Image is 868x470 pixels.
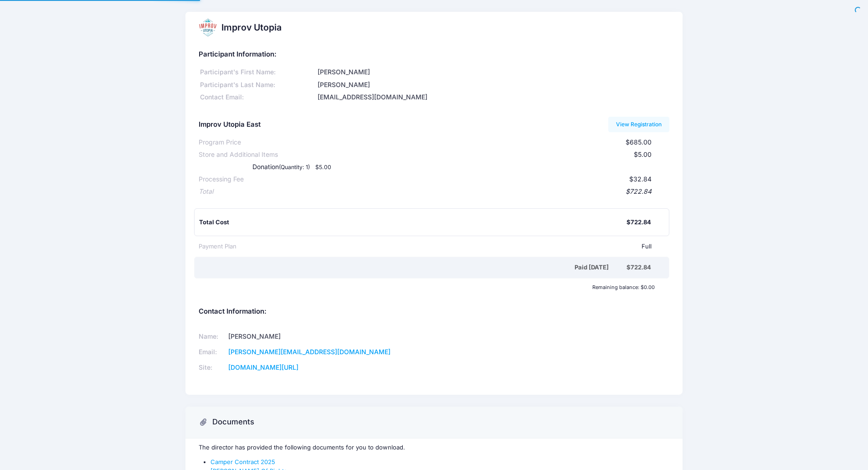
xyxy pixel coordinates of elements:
div: $722.84 [627,263,651,272]
h3: Documents [212,418,254,427]
div: $32.84 [244,175,652,184]
div: Full [236,242,652,251]
small: $5.00 [315,164,331,170]
td: Email: [199,345,226,360]
p: The director has provided the following documents for you to download. [199,443,669,452]
div: Participant's Last Name: [199,80,316,90]
td: Name: [199,329,226,345]
div: [PERSON_NAME] [316,67,669,77]
h5: Improv Utopia East [199,121,261,129]
div: [PERSON_NAME] [316,80,669,90]
div: Payment Plan [199,242,236,251]
div: Total Cost [199,218,627,227]
td: Site: [199,360,226,376]
a: [DOMAIN_NAME][URL] [228,363,298,371]
a: [PERSON_NAME][EMAIL_ADDRESS][DOMAIN_NAME] [228,348,390,356]
h2: Improv Utopia [221,22,282,33]
div: Store and Additional Items [199,150,278,160]
div: Contact Email: [199,93,316,102]
div: Total [199,187,213,196]
div: Donation [234,162,514,172]
div: $722.84 [213,187,652,196]
div: Participant's First Name: [199,67,316,77]
h5: Participant Information: [199,51,669,59]
div: Program Price [199,138,241,147]
div: Paid [DATE] [200,263,627,272]
a: Camper Contract 2025 [211,458,275,465]
td: [PERSON_NAME] [226,329,422,345]
div: [EMAIL_ADDRESS][DOMAIN_NAME] [316,93,669,102]
div: $5.00 [278,150,652,160]
h5: Contact Information: [199,308,669,316]
span: $685.00 [626,138,652,146]
div: Processing Fee [199,175,244,184]
small: (Quantity: 1) [279,164,310,170]
a: View Registration [608,117,670,132]
div: Remaining balance: $0.00 [194,284,659,290]
div: $722.84 [627,218,651,227]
